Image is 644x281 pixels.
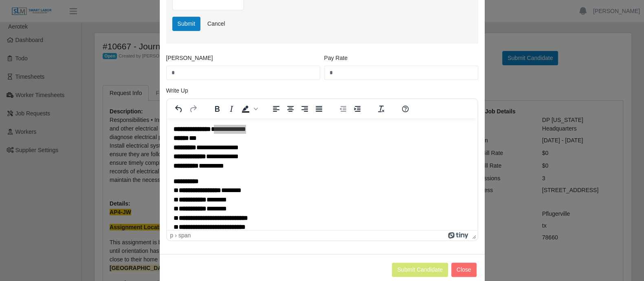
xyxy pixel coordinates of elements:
button: Align center [283,103,297,115]
label: Write Up [166,86,188,95]
body: Rich Text Area. Press ALT-0 for help. [7,7,304,215]
div: › [175,232,177,239]
button: Justify [312,103,325,115]
label: [PERSON_NAME] [166,54,213,62]
button: Italic [224,103,238,115]
a: Cancel [202,17,231,31]
button: Decrease indent [336,103,349,115]
button: Help [398,103,412,115]
div: Background color Black [238,103,259,115]
div: Press the Up and Down arrow keys to resize the editor. [469,230,477,240]
button: Align left [269,103,283,115]
button: Undo [172,103,186,115]
button: Align right [297,103,311,115]
a: Powered by Tiny [448,232,468,239]
button: Submit [172,17,201,31]
button: Increase indent [350,103,364,115]
div: span [178,232,191,239]
button: Submit Candidate [392,263,448,277]
iframe: Rich Text Area [167,118,477,230]
button: Close [451,263,477,277]
button: Bold [210,103,224,115]
div: p [170,232,174,239]
button: Clear formatting [374,103,388,115]
button: Redo [186,103,200,115]
label: Pay Rate [324,54,348,62]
